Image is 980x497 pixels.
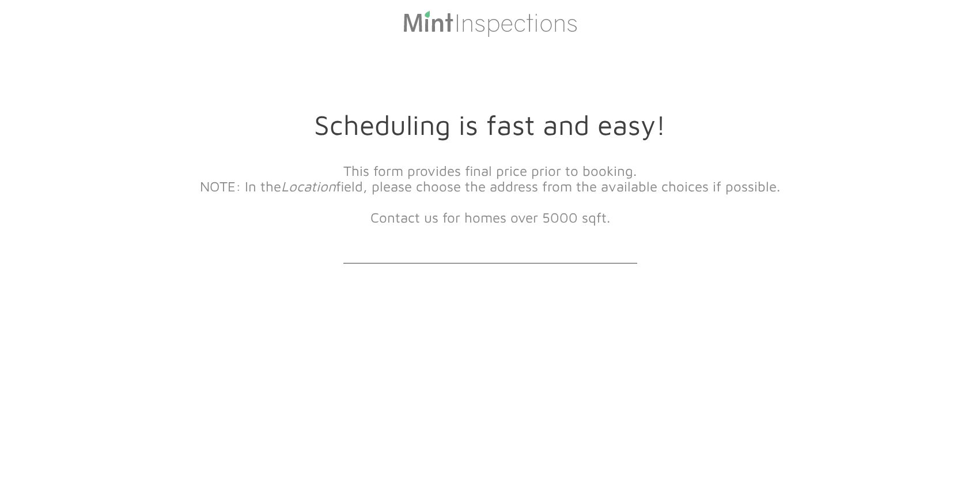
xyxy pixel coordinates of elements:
div: ​ [196,150,784,251]
font: This form provides final price prior to booking. [343,163,637,179]
font: Scheduling is fast and easy! [314,108,666,141]
img: Mint Inspections [402,9,578,37]
font: NOTE: In the field, please choose the address from the available choices if possible. ​Contact us... [200,178,780,225]
em: Location [281,178,336,194]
